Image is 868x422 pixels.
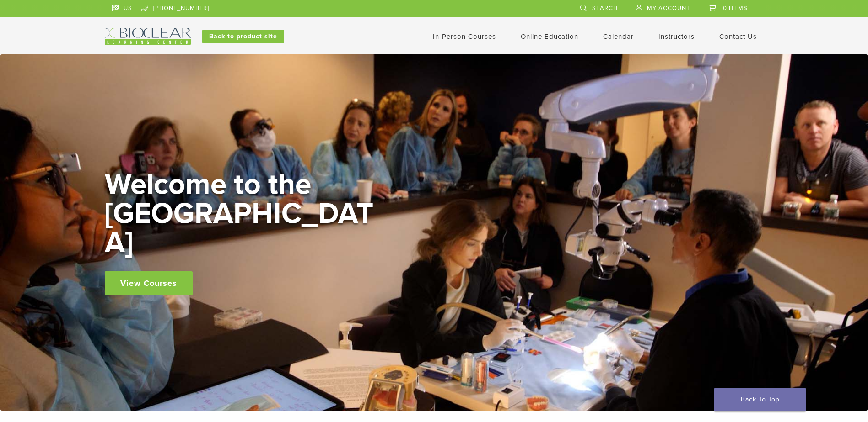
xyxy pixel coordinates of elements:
[714,388,806,411] a: Back To Top
[105,28,191,45] img: Bioclear
[647,5,690,12] span: My Account
[592,5,618,12] span: Search
[603,32,634,41] a: Calendar
[658,32,695,41] a: Instructors
[105,271,193,295] a: View Courses
[719,32,757,41] a: Contact Us
[521,32,578,41] a: Online Education
[105,170,379,258] h2: Welcome to the [GEOGRAPHIC_DATA]
[723,5,748,12] span: 0 items
[202,30,284,43] a: Back to product site
[433,32,496,41] a: In-Person Courses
